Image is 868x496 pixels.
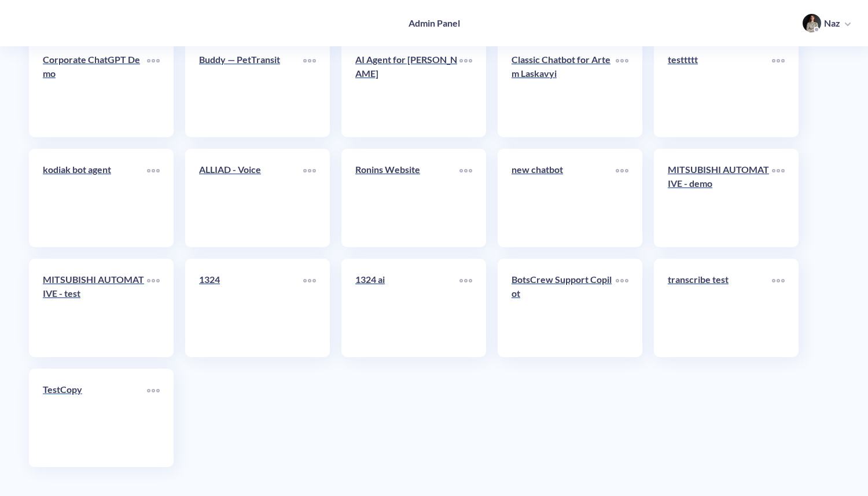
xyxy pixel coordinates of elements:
p: 1324 [199,273,303,286]
a: Buddy — PetTransit [199,53,303,123]
p: TestCopy [43,383,147,396]
p: kodiak bot agent [43,163,147,177]
p: Ronins Website [355,163,459,177]
p: Corporate ChatGPT Demo [43,53,147,80]
a: Classic Chatbot for Artem Laskavyi [512,53,616,123]
p: AI Agent for [PERSON_NAME] [355,53,459,80]
a: MITSUBISHI AUTOMATIVE - demo [668,163,772,233]
h4: Admin Panel [409,17,460,28]
a: Corporate ChatGPT Demo [43,53,147,123]
a: testtttt [668,53,772,123]
p: ALLIAD - Voice [199,163,303,177]
p: transcribe test [668,273,772,286]
p: BotsCrew Support Copilot [512,273,616,300]
p: MITSUBISHI AUTOMATIVE - demo [668,163,772,190]
p: 1324 ai [355,273,459,286]
p: Classic Chatbot for Artem Laskavyi [512,53,616,80]
p: new chatbot [512,163,616,177]
a: TestCopy [43,383,147,453]
p: MITSUBISHI AUTOMATIVE - test [43,273,147,300]
a: 1324 ai [355,273,459,343]
p: Buddy — PetTransit [199,53,303,67]
a: new chatbot [512,163,616,233]
a: AI Agent for [PERSON_NAME] [355,53,459,123]
p: Naz [824,17,840,30]
a: MITSUBISHI AUTOMATIVE - test [43,273,147,343]
a: 1324 [199,273,303,343]
a: BotsCrew Support Copilot [512,273,616,343]
a: ALLIAD - Voice [199,163,303,233]
a: Ronins Website [355,163,459,233]
button: user photoNaz [797,13,856,34]
p: testtttt [668,53,772,67]
a: transcribe test [668,273,772,343]
a: kodiak bot agent [43,163,147,233]
img: user photo [803,14,821,32]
